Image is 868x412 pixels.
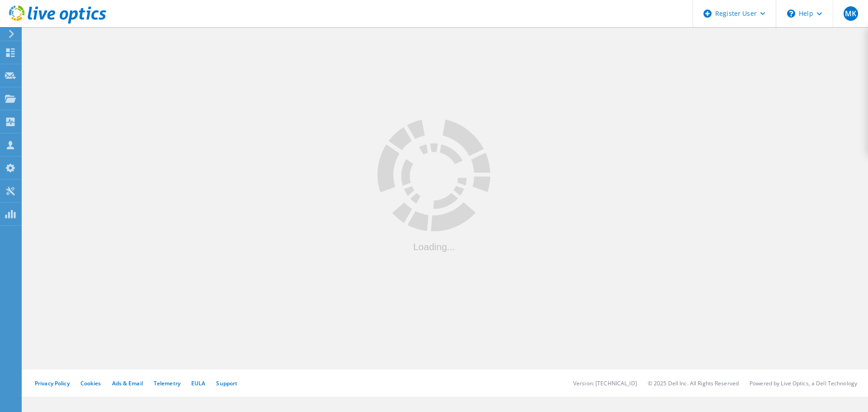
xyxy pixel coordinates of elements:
[573,379,637,387] li: Version: [TECHNICAL_ID]
[216,379,237,387] a: Support
[845,10,856,17] span: MK
[112,379,143,387] a: Ads & Email
[80,379,101,387] a: Cookies
[191,379,205,387] a: EULA
[154,379,180,387] a: Telemetry
[750,379,857,387] li: Powered by Live Optics, a Dell Technology
[377,242,491,251] div: Loading...
[648,379,739,387] li: © 2025 Dell Inc. All Rights Reserved
[787,9,795,18] svg: \n
[35,379,70,387] a: Privacy Policy
[9,19,106,25] a: Live Optics Dashboard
